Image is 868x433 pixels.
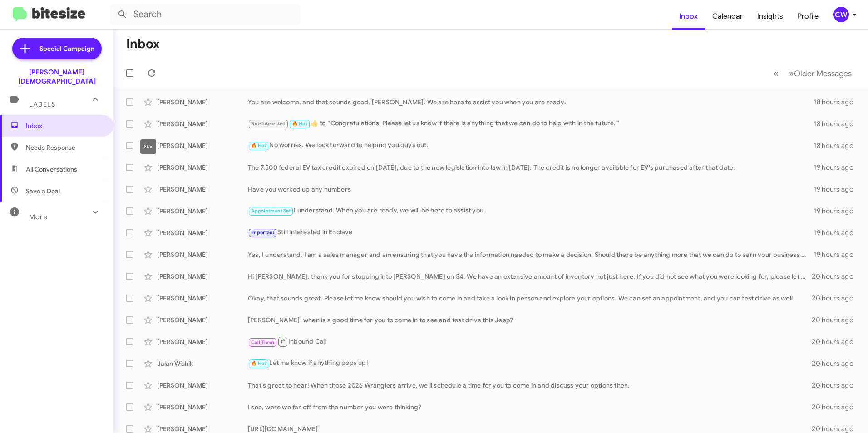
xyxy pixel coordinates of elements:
span: Needs Response [26,143,103,152]
div: [PERSON_NAME] [157,250,248,259]
a: Calendar [705,3,750,30]
span: More [29,213,48,221]
div: 19 hours ago [814,250,861,259]
span: « [774,68,779,79]
div: [PERSON_NAME] [157,228,248,237]
input: Search [110,4,301,25]
div: [PERSON_NAME] [157,98,248,107]
div: 20 hours ago [812,315,861,325]
div: Let me know if anything pops up! [248,358,812,369]
div: [PERSON_NAME] [157,315,248,325]
div: You are welcome, and that sounds good, [PERSON_NAME]. We are here to assist you when you are ready. [248,98,814,107]
div: [PERSON_NAME], when is a good time for you to come in to see and test drive this Jeep? [248,315,812,325]
div: Okay, that sounds great. Please let me know should you wish to come in and take a look in person ... [248,294,812,303]
div: 19 hours ago [814,207,861,216]
div: 18 hours ago [814,119,861,128]
div: Star [140,139,156,154]
button: Previous [768,64,784,83]
div: No worries. We look forward to helping you guys out. [248,140,814,151]
div: ​👍​ to “ Congratulations! Please let us know if there is anything that we can do to help with in ... [248,118,814,129]
div: 20 hours ago [812,381,861,390]
span: Appointment Set [251,208,291,214]
span: Save a Deal [26,187,60,196]
span: Special Campaign [39,44,94,53]
button: Next [784,64,857,83]
span: 🔥 Hot [251,360,266,366]
span: Important [251,230,275,236]
div: [PERSON_NAME] [157,185,248,194]
div: [PERSON_NAME] [157,294,248,303]
span: 🔥 Hot [292,121,307,127]
div: 20 hours ago [812,359,861,368]
div: [PERSON_NAME] [157,272,248,281]
div: 19 hours ago [814,185,861,194]
div: Jalan Wishik [157,359,248,368]
div: 19 hours ago [814,163,861,172]
div: 18 hours ago [814,98,861,107]
span: Not-Interested [251,121,286,127]
a: Special Campaign [12,38,102,59]
div: 18 hours ago [814,141,861,150]
span: Older Messages [794,69,852,79]
span: » [789,68,794,79]
div: Have you worked up any numbers [248,185,814,194]
span: 🔥 Hot [251,143,266,148]
div: 20 hours ago [812,403,861,412]
h1: Inbox [126,37,160,51]
a: Insights [750,3,790,30]
div: Hi [PERSON_NAME], thank you for stopping into [PERSON_NAME] on 54. We have an extensive amount of... [248,272,812,281]
span: Labels [29,100,55,108]
div: Yes, I understand. I am a sales manager and am ensuring that you have the information needed to m... [248,250,814,259]
a: Inbox [672,3,705,30]
div: That's great to hear! When those 2026 Wranglers arrive, we'll schedule a time for you to come in ... [248,381,812,390]
div: [PERSON_NAME] [157,207,248,216]
div: [PERSON_NAME] [157,163,248,172]
div: [PERSON_NAME] [157,381,248,390]
div: 20 hours ago [812,337,861,346]
div: The 7,500 federal EV tax credit expired on [DATE], due to the new legislation into law in [DATE].... [248,163,814,172]
div: I see, were we far off from the number you were thinking? [248,403,812,412]
span: Call Them [251,340,275,345]
nav: Page navigation example [769,64,857,83]
div: CW [833,7,849,22]
div: [PERSON_NAME] [157,337,248,346]
span: Inbox [26,121,103,130]
button: CW [826,7,858,22]
a: Profile [790,3,826,30]
div: Inbound Call [248,336,812,347]
div: Still interested in Enclave [248,227,814,238]
div: 19 hours ago [814,228,861,237]
div: [PERSON_NAME] [157,403,248,412]
span: All Conversations [26,165,77,174]
div: 20 hours ago [812,294,861,303]
div: 20 hours ago [812,272,861,281]
div: [PERSON_NAME] [157,141,248,150]
div: I understand. When you are ready, we will be here to assist you. [248,206,814,216]
div: [PERSON_NAME] [157,119,248,128]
